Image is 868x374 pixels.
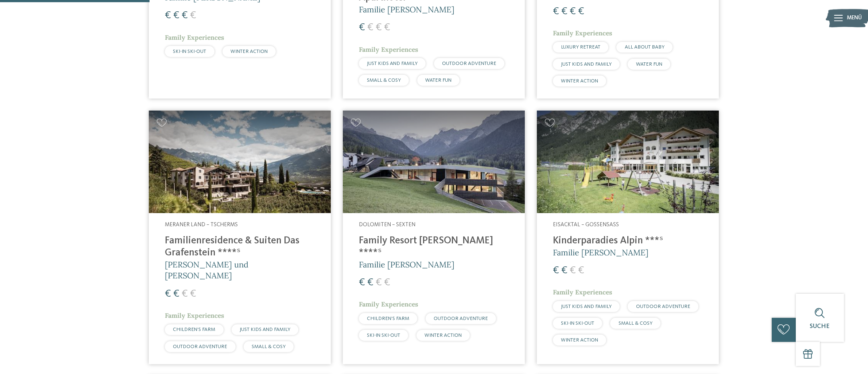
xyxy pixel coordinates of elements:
span: € [376,22,382,33]
span: € [553,6,559,17]
span: € [367,277,373,288]
span: € [570,265,576,276]
img: Familienhotels gesucht? Hier findet ihr die besten! [149,111,331,213]
span: LUXURY RETREAT [561,45,600,50]
span: Family Experiences [553,29,612,37]
span: € [578,265,584,276]
span: € [190,289,196,299]
h4: Family Resort [PERSON_NAME] ****ˢ [359,235,509,259]
span: € [570,6,576,17]
span: € [165,10,171,21]
span: [PERSON_NAME] und [PERSON_NAME] [165,259,248,281]
span: WINTER ACTION [561,78,598,84]
span: € [384,277,390,288]
span: WATER FUN [425,78,452,83]
span: Suche [810,323,830,329]
h4: Familienresidence & Suiten Das Grafenstein ****ˢ [165,235,315,259]
span: SKI-IN SKI-OUT [173,49,206,54]
span: € [190,10,196,21]
span: Family Experiences [165,311,224,320]
img: Kinderparadies Alpin ***ˢ [537,111,719,213]
span: OUTDOOR ADVENTURE [434,316,488,321]
span: Familie [PERSON_NAME] [553,247,648,258]
img: Family Resort Rainer ****ˢ [343,111,525,213]
span: € [359,22,365,33]
a: Familienhotels gesucht? Hier findet ihr die besten! Eisacktal – Gossensass Kinderparadies Alpin *... [537,111,719,364]
span: € [376,277,382,288]
span: SMALL & COSY [367,78,401,83]
span: € [553,265,559,276]
span: € [578,6,584,17]
span: WINTER ACTION [561,338,598,343]
span: Family Experiences [359,45,418,54]
span: € [182,10,188,21]
span: € [173,10,179,21]
span: SKI-IN SKI-OUT [561,321,594,326]
span: € [384,22,390,33]
span: OUTDOOR ADVENTURE [173,344,227,349]
span: WATER FUN [636,62,662,67]
span: € [367,22,373,33]
a: Familienhotels gesucht? Hier findet ihr die besten! Meraner Land – Tscherms Familienresidence & S... [149,111,331,364]
span: OUTDOOR ADVENTURE [442,61,496,66]
span: Meraner Land – Tscherms [165,222,238,228]
span: WINTER ACTION [425,333,462,338]
span: OUTDOOR ADVENTURE [636,304,690,309]
span: € [561,6,567,17]
span: Familie [PERSON_NAME] [359,259,454,270]
span: JUST KIDS AND FAMILY [561,304,612,309]
span: € [165,289,171,299]
span: Family Experiences [553,288,612,296]
span: Familie [PERSON_NAME] [359,4,454,15]
span: Dolomiten – Sexten [359,222,415,228]
a: Familienhotels gesucht? Hier findet ihr die besten! Dolomiten – Sexten Family Resort [PERSON_NAME... [343,111,525,364]
span: SMALL & COSY [619,321,652,326]
span: CHILDREN’S FARM [367,316,409,321]
span: JUST KIDS AND FAMILY [367,61,418,66]
span: Family Experiences [165,33,224,42]
span: SMALL & COSY [252,344,286,349]
span: € [173,289,179,299]
span: € [359,277,365,288]
span: JUST KIDS AND FAMILY [240,327,290,332]
span: € [182,289,188,299]
span: € [561,265,567,276]
span: CHILDREN’S FARM [173,327,215,332]
span: ALL ABOUT BABY [625,45,664,50]
span: SKI-IN SKI-OUT [367,333,400,338]
h4: Kinderparadies Alpin ***ˢ [553,235,703,247]
span: WINTER ACTION [230,49,268,54]
span: JUST KIDS AND FAMILY [561,62,612,67]
span: Eisacktal – Gossensass [553,222,619,228]
span: Family Experiences [359,300,418,308]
